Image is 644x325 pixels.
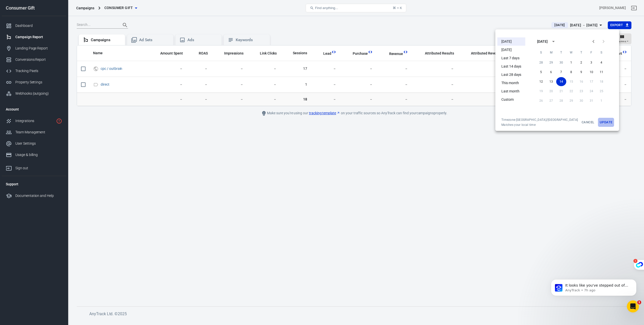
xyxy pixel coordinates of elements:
div: [DATE] [537,39,548,44]
span: Monday [547,47,556,58]
li: Last 28 days [497,71,525,79]
button: Update [598,118,614,127]
button: 12 [536,77,546,86]
li: [DATE] [497,46,525,54]
span: Friday [587,47,596,58]
button: 11 [596,68,607,77]
button: 1 [566,58,576,67]
button: 3 [586,58,596,67]
li: [DATE] [497,37,525,46]
li: Last 7 days [497,54,525,62]
span: Sunday [537,47,546,58]
li: Last 14 days [497,62,525,71]
button: 6 [546,68,556,77]
button: 14 [556,77,566,86]
button: 28 [536,58,546,67]
span: Matches your local time [501,123,578,127]
button: Cancel [580,118,596,127]
button: 29 [546,58,556,67]
span: Thursday [577,47,586,58]
span: 1 [637,300,641,304]
span: Wednesday [567,47,576,58]
button: 2 [576,58,586,67]
iframe: Intercom notifications message [543,269,644,311]
li: Custom [497,95,525,104]
button: 30 [556,58,566,67]
span: Saturday [597,47,606,58]
button: 13 [546,77,556,86]
div: Timezone: [GEOGRAPHIC_DATA]/[GEOGRAPHIC_DATA] [501,118,578,122]
li: This month [497,79,525,87]
span: Tuesday [557,47,566,58]
button: 8 [566,68,576,77]
button: calendar view is open, switch to year view [549,37,558,46]
button: 9 [576,68,586,77]
iframe: Intercom live chat [627,300,639,312]
button: Previous month [588,36,598,46]
button: 5 [536,68,546,77]
li: Last month [497,87,525,95]
button: 4 [596,58,607,67]
button: 10 [586,68,596,77]
button: 7 [556,68,566,77]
